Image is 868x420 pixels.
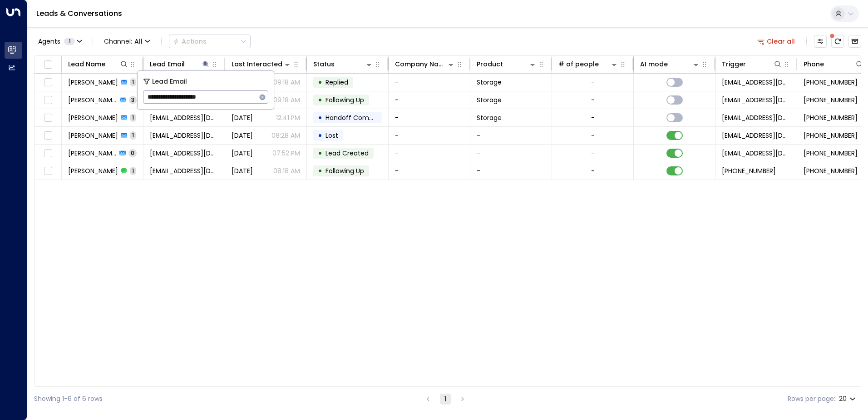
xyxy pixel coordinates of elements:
[325,78,348,87] span: Replied
[722,113,790,122] span: leads@space-station.co.uk
[848,35,861,48] button: Archived Leads
[591,95,595,105] div: -
[640,59,700,70] div: AI mode
[558,59,599,70] div: # of people
[470,145,552,162] td: -
[325,166,364,175] span: Following Up
[272,149,300,158] p: 07:52 PM
[722,166,776,175] span: +447471858581
[804,78,858,87] span: +447471858582
[150,59,210,70] div: Lead Email
[150,59,185,70] div: Lead Email
[150,131,218,140] span: marius88855@gmail.com
[130,114,136,121] span: 1
[34,394,103,404] div: Showing 1-6 of 6 rows
[389,162,470,180] td: -
[152,76,187,87] span: Lead Email
[34,35,85,48] button: Agents1
[232,113,253,122] span: Sep 20, 2025
[271,131,300,140] p: 08:28 AM
[232,166,253,175] span: Sep 16, 2025
[68,59,105,70] div: Lead Name
[804,95,858,105] span: +447471858582
[477,113,502,122] span: Storage
[477,59,503,70] div: Product
[42,148,54,159] span: Toggle select row
[804,166,858,175] span: +447471858582
[129,96,137,104] span: 3
[68,131,118,140] span: Marius Prodan
[318,163,322,179] div: •
[68,95,117,105] span: Marius Prodan
[169,35,251,48] button: Actions
[558,59,619,70] div: # of people
[318,92,322,108] div: •
[42,59,54,70] span: Toggle select all
[150,166,218,175] span: marius88855@gmail.com
[130,78,136,86] span: 1
[150,113,218,122] span: marius88855@gmail.com
[722,95,790,105] span: leads@space-station.co.uk
[128,149,137,157] span: 0
[68,149,117,158] span: Marius Prodan
[804,59,824,70] div: Phone
[42,112,54,124] span: Toggle select row
[318,110,322,125] div: •
[389,74,470,91] td: -
[38,38,60,45] span: Agents
[130,131,136,139] span: 1
[169,35,251,48] div: Button group with a nested menu
[839,392,858,405] div: 20
[470,127,552,144] td: -
[422,393,469,405] nav: pagination navigation
[389,91,470,109] td: -
[100,35,154,48] button: Channel:All
[722,59,782,70] div: Trigger
[591,149,595,158] div: -
[722,131,790,140] span: mariusproart@gmail.com
[754,35,799,48] button: Clear all
[318,128,322,143] div: •
[318,145,322,161] div: •
[134,38,143,45] span: All
[273,95,300,105] p: 09:18 AM
[395,59,446,70] div: Company Name
[232,131,253,140] span: Sep 18, 2025
[313,59,374,70] div: Status
[591,78,595,87] div: -
[273,166,300,175] p: 08:18 AM
[325,131,338,140] span: Lost
[804,149,858,158] span: +447471858582
[470,162,552,180] td: -
[42,77,54,88] span: Toggle select row
[313,59,335,70] div: Status
[477,78,502,87] span: Storage
[173,37,207,45] div: Actions
[318,75,322,90] div: •
[814,35,827,48] button: Customize
[788,394,835,404] label: Rows per page:
[389,127,470,144] td: -
[325,149,369,158] span: Lead Created
[130,167,136,175] span: 1
[150,149,218,158] span: marius88855@gmail.com
[325,113,390,122] span: Handoff Completed
[722,78,790,87] span: leads@space-station.co.uk
[640,59,668,70] div: AI mode
[722,149,790,158] span: leads@space-station.co.uk
[232,59,282,70] div: Last Interacted
[804,59,864,70] div: Phone
[831,35,844,48] span: There are new threads available. Refresh the grid to view the latest updates.
[440,394,451,405] button: page 1
[389,109,470,126] td: -
[276,113,300,122] p: 12:41 PM
[68,166,118,175] span: Marius Prodan
[477,59,537,70] div: Product
[389,145,470,162] td: -
[42,165,54,177] span: Toggle select row
[232,149,253,158] span: Sep 19, 2025
[325,95,364,105] span: Following Up
[42,130,54,141] span: Toggle select row
[804,113,858,122] span: +447471858582
[591,166,595,175] div: -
